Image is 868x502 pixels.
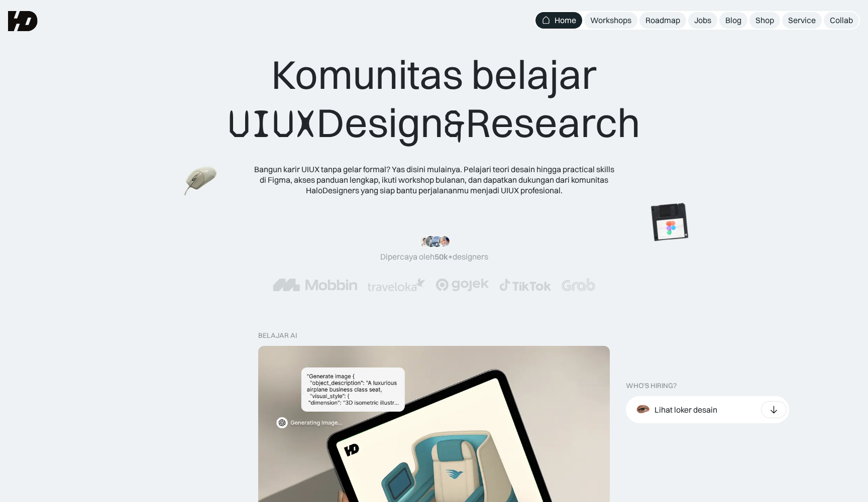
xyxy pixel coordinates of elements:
span: UIUX [228,100,316,148]
div: Lihat loker desain [655,405,717,415]
div: WHO’S HIRING? [626,382,677,390]
a: Collab [824,12,859,29]
div: Collab [830,15,853,26]
div: Dipercaya oleh designers [380,252,488,262]
div: Bangun karir UIUX tanpa gelar formal? Yas disini mulainya. Pelajari teori desain hingga practical... [253,164,615,195]
a: Jobs [688,12,717,29]
a: Blog [719,12,747,29]
a: Shop [749,12,780,29]
a: Workshops [584,12,637,29]
a: Service [782,12,822,29]
a: Roadmap [639,12,686,29]
div: Workshops [590,15,631,26]
div: Blog [725,15,741,26]
div: Shop [755,15,774,26]
div: Komunitas belajar Design Research [228,50,640,148]
span: 50k+ [435,252,453,262]
div: Home [555,15,576,26]
div: Service [788,15,816,26]
div: belajar ai [258,331,297,340]
div: Roadmap [645,15,680,26]
span: & [444,100,466,148]
div: Jobs [694,15,711,26]
a: Home [535,12,582,29]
